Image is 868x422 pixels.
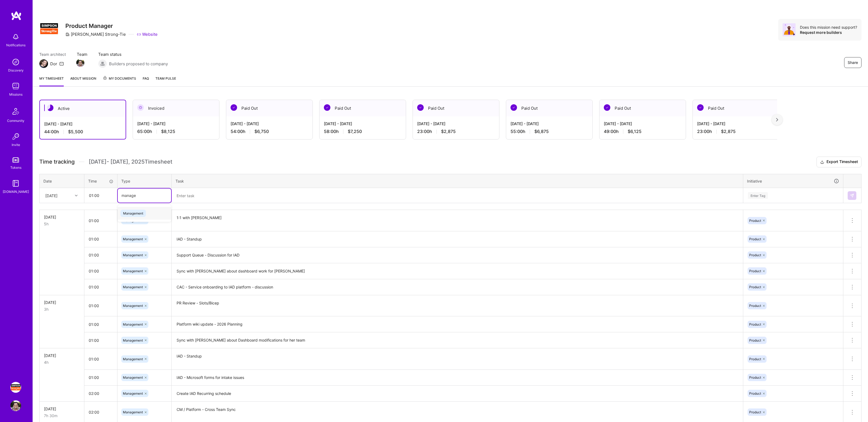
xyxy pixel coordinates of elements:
span: $6,125 [628,129,642,134]
a: Team Member Avatar [77,58,84,67]
div: 7h 30m [44,413,80,418]
input: HH:MM [84,333,117,348]
img: Invoiced [137,104,144,111]
h3: Product Manager [65,22,158,29]
img: tokens [12,157,19,163]
span: $2,875 [721,129,736,134]
div: [DATE] - [DATE] [231,121,308,126]
textarea: Sync with [PERSON_NAME] about Dashboard modifications for her team [172,333,742,348]
div: 55:00 h [510,129,588,134]
span: Management [123,322,143,326]
span: $6,750 [254,129,269,134]
span: Product [749,304,761,308]
div: [DATE] [44,300,80,305]
div: [DATE] - [DATE] [510,121,588,126]
div: [DATE] [44,214,80,220]
div: 5h [44,221,80,227]
textarea: CAC - Service onboarding to IAD platform - discussion [172,280,742,295]
span: Product [749,410,761,414]
textarea: Sync with [PERSON_NAME] about dashboard work for [PERSON_NAME] [172,264,742,279]
input: HH:MM [84,264,117,278]
span: Management [123,357,143,361]
input: HH:MM [84,248,117,262]
span: $6,875 [534,129,549,134]
a: Team Pulse [155,76,176,86]
div: 3h [44,306,80,312]
div: [DATE] - [DATE] [604,121,681,126]
span: $7,250 [348,129,362,134]
img: Team Architect [39,59,48,68]
span: Management [123,269,143,273]
th: Date [40,174,84,188]
img: Active [47,105,53,111]
div: Request more builders [800,30,857,35]
a: FAQ [143,76,149,86]
img: teamwork [10,81,21,92]
i: icon Mail [59,61,64,66]
div: [DATE] - [DATE] [137,121,215,126]
img: Avatar [783,23,796,36]
input: HH:MM [84,298,117,313]
div: Paid Out [599,100,686,116]
th: Type [117,174,172,188]
img: Company Logo [39,19,59,38]
textarea: IAD - Microsoft forms for intake issues [172,370,742,385]
i: icon Chevron [75,194,78,197]
span: Management [123,304,143,308]
a: My Documents [103,76,136,86]
div: Paid Out [693,100,779,116]
span: Product [749,269,761,273]
span: Management [123,253,143,257]
input: HH:MM [84,405,117,419]
div: [DATE] - [DATE] [417,121,495,126]
img: Invite [10,131,21,142]
img: right [776,118,778,122]
div: Time [88,178,113,184]
div: 23:00 h [417,129,495,134]
img: Community [9,105,22,118]
a: Simpson Strong-Tie: Product Manager [9,382,23,393]
div: Community [7,118,24,124]
img: Builders proposed to company [98,59,107,68]
img: Paid Out [604,104,610,111]
div: 4h [44,359,80,365]
div: Invoiced [133,100,219,116]
textarea: IAD - Standup [172,349,742,369]
div: [DATE] [45,193,58,198]
span: Product [749,391,761,395]
textarea: PR Review - Slots/Bicep [172,296,742,316]
div: 58:00 h [324,129,401,134]
div: 54:00 h [231,129,308,134]
textarea: Platform wiki update - 2026 Planning [172,317,742,332]
img: bell [10,31,21,42]
span: My Documents [103,76,136,82]
button: Export Timesheet [816,157,861,167]
textarea: IAD - Standup [172,232,742,247]
input: HH:MM [84,370,117,385]
span: Management [123,391,143,395]
div: Discovery [8,67,24,73]
img: Submit [850,193,854,198]
div: Tokens [10,165,21,170]
i: icon Download [820,159,824,165]
div: Dor [50,61,57,67]
div: [DATE] - [DATE] [324,121,401,126]
input: HH:MM [84,232,117,246]
img: guide book [10,178,21,189]
span: Team status [98,51,168,57]
a: Website [137,31,158,37]
div: 49:00 h [604,129,681,134]
input: HH:MM [84,213,117,228]
input: HH:MM [84,317,117,332]
span: Management [123,237,143,241]
span: $8,125 [161,129,175,134]
input: HH:MM [85,188,117,203]
div: [DATE] [44,406,80,412]
span: Team [77,51,87,57]
div: Paid Out [226,100,312,116]
button: Share [844,57,861,68]
input: HH:MM [84,352,117,366]
textarea: Support Queue - Discussion for IAD [172,248,742,263]
span: Management [123,285,143,289]
div: Active [40,100,126,117]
